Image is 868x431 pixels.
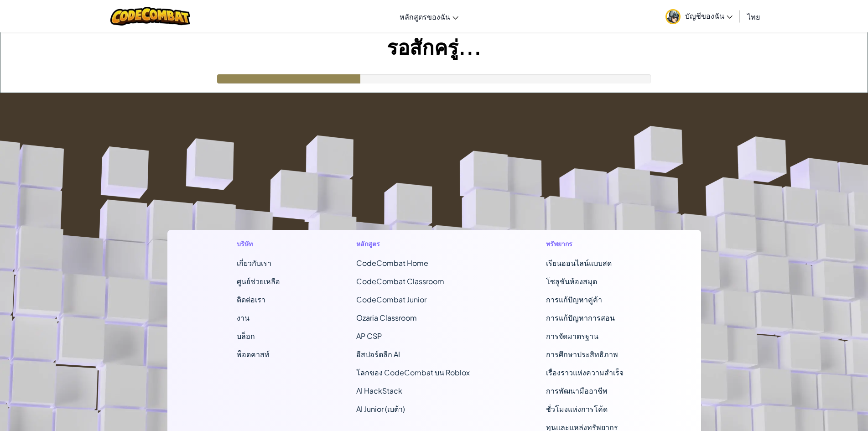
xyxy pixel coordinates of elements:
[356,313,417,322] a: Ozaria Classroom
[356,368,470,377] a: โลกของ CodeCombat บน Roblox
[237,239,280,249] h1: บริษัท
[356,295,426,304] a: CodeCombat Junior
[356,349,400,359] a: อีสปอร์ตลีก AI
[546,349,618,359] a: การศึกษาประสิทธิภาพ
[546,258,612,268] a: เรียนออนไลน์แบบสด
[0,32,868,61] h1: รอสักครู่...
[356,404,405,414] a: AI Junior (เบต้า)
[747,12,760,21] span: ไทย
[237,258,271,268] a: เกี่ยวกับเรา
[546,295,602,304] a: การแก้ปัญหาคู่ค้า
[237,295,265,304] span: ติดต่อเรา
[356,331,382,341] a: AP CSP
[546,276,597,286] a: โซลูชันห้องสมุด
[356,386,402,395] a: AI HackStack
[546,404,608,414] a: ชั่วโมงแห่งการโค้ด
[400,12,450,21] span: หลักสูตรของฉัน
[685,11,733,21] span: บัญชีของฉัน
[665,9,681,24] img: avatar
[546,331,598,341] a: การจัดมาตรฐาน
[546,386,608,395] a: การพัฒนามืออาชีพ
[546,313,615,322] a: การแก้ปัญหาการสอน
[356,258,428,268] span: CodeCombat Home
[661,2,737,31] a: บัญชีของฉัน
[743,4,764,29] a: ไทย
[356,276,444,286] a: CodeCombat Classroom
[237,276,280,286] a: ศูนย์ช่วยเหลือ
[546,368,624,377] a: เรื่องราวแห่งความสำเร็จ
[237,313,249,322] a: งาน
[110,7,190,26] img: CodeCombat logo
[395,4,463,29] a: หลักสูตรของฉัน
[546,239,631,249] h1: ทรัพยากร
[356,239,470,249] h1: หลักสูตร
[237,349,270,359] a: พ็อดคาสท์
[237,331,255,341] a: บล็อก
